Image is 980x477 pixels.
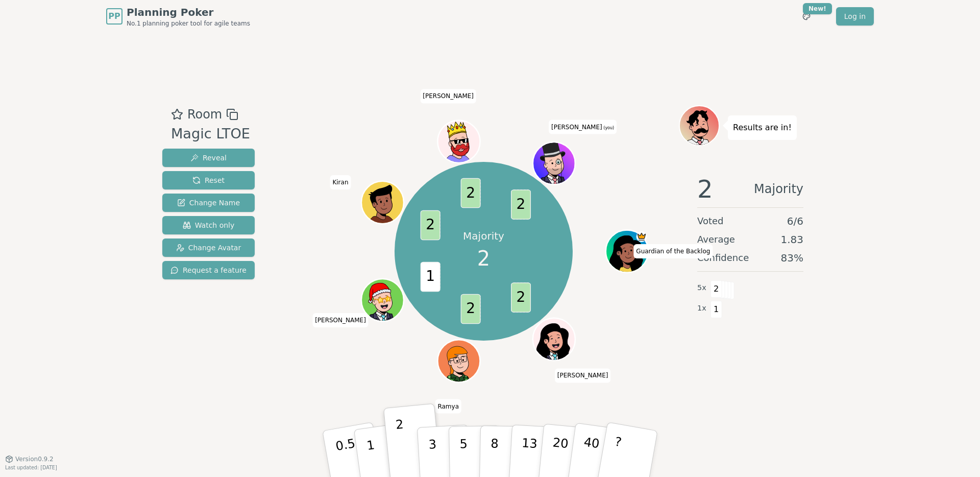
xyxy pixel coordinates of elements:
span: Click to change your name [312,313,369,327]
p: 2 [395,417,408,473]
span: Change Name [177,198,240,208]
button: Request a feature [162,261,255,279]
div: Magic LTOE [171,124,250,145]
span: 2 [697,177,713,201]
span: 83 % [781,251,803,265]
span: 2 [460,294,480,324]
span: 2 [460,178,480,208]
button: Watch only [162,216,255,234]
span: Change Avatar [176,243,241,253]
span: 6 / 6 [787,214,803,228]
span: Planning Poker [127,5,250,19]
span: Request a feature [170,265,247,275]
span: Guardian of the Backlog is the host [636,231,647,242]
button: New! [797,7,816,26]
span: Click to change your name [435,399,461,413]
span: 1.83 [780,232,803,247]
span: Majority [754,177,803,201]
span: Reset [192,175,225,185]
button: Add as favourite [171,105,183,124]
span: (you) [602,125,615,130]
span: Click to change your name [633,244,713,258]
a: PPPlanning PokerNo.1 planning poker tool for agile teams [106,5,250,28]
span: Click to change your name [549,120,617,134]
button: Click to change your avatar [534,144,574,183]
span: 2 [477,243,490,274]
span: Version 0.9.2 [15,455,54,463]
button: Reset [162,171,255,189]
span: 1 [710,301,722,318]
span: Reveal [190,153,227,163]
span: Average [697,232,735,247]
span: Confidence [697,251,749,265]
div: New! [803,3,832,14]
button: Change Name [162,194,255,212]
span: 2 [710,280,722,298]
span: 1 [420,262,440,292]
span: Watch only [183,220,235,230]
span: 2 [420,210,440,241]
span: Click to change your name [330,175,351,189]
p: Majority [463,229,504,243]
span: 5 x [697,282,706,294]
button: Version0.9.2 [5,455,54,463]
span: PP [108,10,120,22]
span: No.1 planning poker tool for agile teams [127,19,250,28]
span: Last updated: [DATE] [5,465,57,470]
p: Results are in! [733,121,792,135]
span: 2 [511,283,531,313]
span: Click to change your name [420,89,476,103]
button: Reveal [162,149,255,167]
span: 2 [511,190,531,220]
span: Click to change your name [555,368,611,383]
button: Change Avatar [162,238,255,257]
span: Room [187,105,222,124]
a: Log in [836,7,874,26]
span: Voted [697,214,724,228]
span: 1 x [697,303,706,314]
